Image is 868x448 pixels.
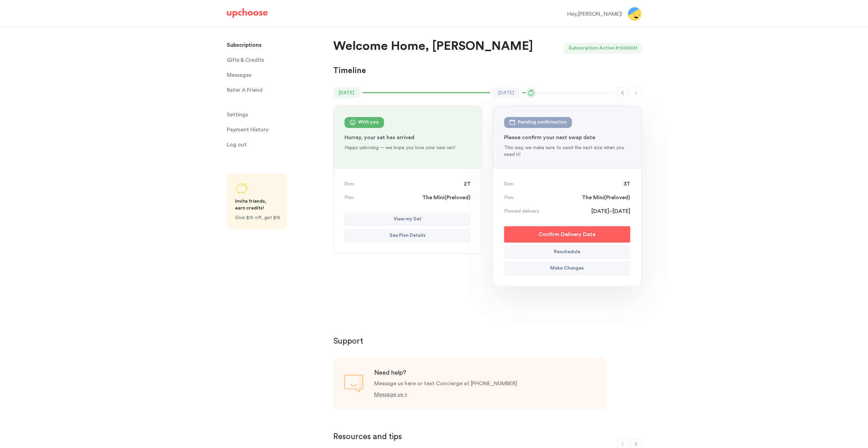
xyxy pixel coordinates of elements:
span: Log out [227,138,247,151]
p: See Plan Details [389,232,426,240]
span: Gifts & Credits [227,53,264,67]
p: Plan: [344,194,354,201]
span: The Mini ( Preloved ) [582,193,630,202]
span: Settings [227,108,248,121]
span: The Mini ( Preloved ) [422,193,471,202]
p: Payment History [227,123,268,136]
div: Hey, [PERSON_NAME] ! [567,10,622,18]
a: Message us > [374,392,407,397]
p: Message us here or text Concierge at [PHONE_NUMBER] [374,379,517,388]
button: View my Set [344,213,471,226]
p: Support [333,336,642,347]
p: Welcome Home, [PERSON_NAME] [333,38,533,55]
p: Planned delivery: [504,208,540,215]
button: Confirm Delivery Date [504,226,630,243]
span: 3T [623,180,630,188]
p: Hurray, your set has arrived [344,133,471,142]
a: Gifts & Credits [227,53,325,67]
p: Need help? [374,368,517,377]
time: [DATE] [493,87,519,98]
p: View my Set [394,215,421,223]
span: [DATE]–[DATE] [591,207,630,215]
time: [DATE] [333,87,360,98]
span: Messages [227,68,251,82]
a: Messages [227,68,325,82]
p: Size: [504,180,514,187]
p: Timeline [333,66,366,76]
img: UpChoose [227,8,268,18]
a: Log out [227,138,325,151]
a: Payment History [227,123,325,136]
p: Confirm Delivery Date [539,230,595,239]
a: Settings [227,108,325,121]
a: Share UpChoose [227,173,287,229]
p: Make Changes [550,264,584,273]
a: Refer A Friend [227,83,325,97]
div: # 1005031 [615,43,642,54]
button: Make Changes [504,262,630,275]
a: Subscriptions [227,38,325,52]
button: See Plan Details [344,229,471,243]
a: UpChoose [227,8,268,21]
button: Reschedule [504,245,630,259]
div: Subscription Active [564,43,615,54]
p: Resources and tips [333,431,642,442]
p: Subscriptions [227,38,262,52]
p: Refer A Friend [227,83,263,97]
p: Size: [344,180,354,187]
p: Reschedule [554,248,580,256]
div: With you [358,118,379,127]
p: Please confirm your next swap date [504,133,630,142]
span: 2T [464,180,471,188]
div: Pending confirmation [518,118,567,127]
p: Happy unboxing — we hope you love your new set! [344,144,471,151]
p: Plan: [504,194,514,201]
p: This way, we make sure to send the next size when you need it! [504,144,630,158]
